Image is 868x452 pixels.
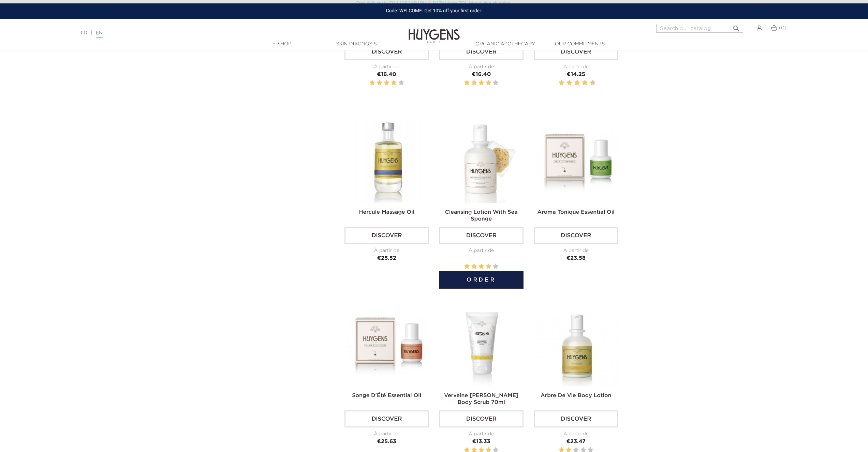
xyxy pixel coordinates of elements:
label: 10 [591,79,594,87]
label: 5 [398,79,404,87]
a: Songe D'Été Essential Oil [352,393,421,398]
a: Our commitments [546,41,614,48]
label: 3 [565,79,566,87]
div: À partir de [439,63,523,71]
a: Hercule Massage Oil [359,210,414,215]
label: 3 [384,79,389,87]
span: €16.40 [377,72,396,77]
a: EN [96,31,103,38]
label: 2 [471,79,477,87]
label: 5 [493,262,498,271]
a: Organic Apothecary [471,41,540,48]
label: 5 [573,79,574,87]
label: 1 [464,79,470,87]
img: H.E. SONGE D'ÉTÉ 10ml [346,302,430,387]
div: À partir de [534,247,618,254]
a: Arbre De Vie Body Lotion [541,393,611,398]
span: €14.25 [567,72,585,77]
input: Search [656,24,743,33]
a: FR [81,31,87,35]
label: 3 [479,262,484,271]
span: €16.40 [472,72,491,77]
label: 4 [391,79,397,87]
a: E-Shop [248,41,316,48]
span: €25.52 [377,256,396,261]
i:  [732,22,740,31]
a: Discover [439,227,523,244]
label: 5 [493,79,498,87]
span: €23.47 [566,439,585,445]
div: À partir de [344,247,429,254]
div: À partir de [534,431,618,438]
label: 4 [486,79,491,87]
span: €25.63 [377,439,396,445]
label: 6 [575,79,579,87]
div: À partir de [534,63,618,71]
button: Order [439,271,523,289]
img: Huygens [409,18,460,44]
a: Discover [534,227,618,244]
div: À partir de [344,431,429,438]
label: 2 [377,79,382,87]
a: Discover [344,227,429,244]
img: Arbre De Vie Body Lotion [535,302,619,387]
label: 4 [486,262,491,271]
span: €13.33 [472,439,490,445]
a: Cleansing Lotion With Sea Sponge [445,210,518,222]
div: À partir de [439,431,523,438]
div: | [77,29,356,37]
label: 8 [583,79,587,87]
button:  [730,22,742,31]
label: 2 [471,262,477,271]
a: Discover [439,43,523,60]
label: 1 [369,79,375,87]
a: Discover [344,410,429,427]
label: 2 [560,79,563,87]
a: Aroma Tonique Essential Oil [538,210,615,215]
div: À partir de [439,247,523,254]
label: 4 [568,79,571,87]
label: 7 [581,79,582,87]
a: Discover [534,43,618,60]
img: L'HUILE DE MASSAGE 100ml HERCULE [346,119,430,203]
div: À partir de [344,63,429,71]
span: (0) [779,26,786,30]
a: Skin Diagnosis [322,41,391,48]
span: €23.58 [567,256,586,261]
label: 9 [588,79,589,87]
a: Verveine [PERSON_NAME] Body Scrub 70ml [444,393,518,405]
label: 1 [557,79,558,87]
a: Discover [344,43,429,60]
a: Discover [534,410,618,427]
a: Discover [439,410,523,427]
label: 3 [479,79,484,87]
img: H.E. AROMA TONIQUE 10ml [535,119,619,203]
img: Verveine D'Huygens Body... [440,302,525,387]
label: 1 [464,262,470,271]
